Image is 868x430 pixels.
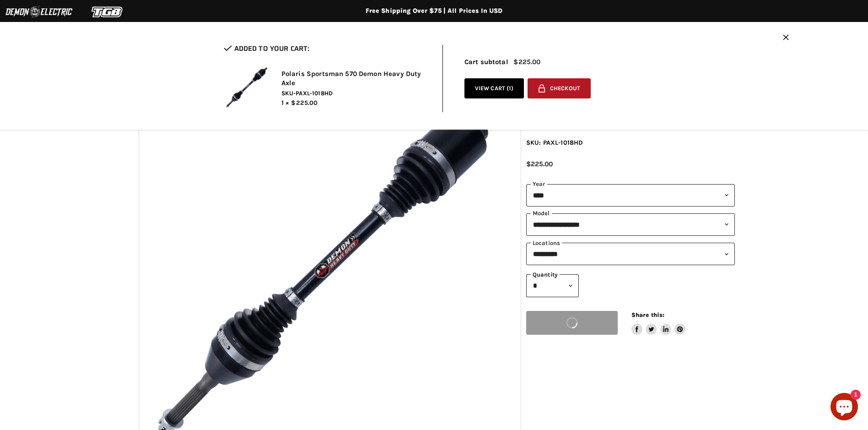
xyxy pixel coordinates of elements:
span: Share this: [631,311,664,318]
span: $225.00 [526,160,553,168]
div: SKU: PAXL-1018HD [526,138,735,147]
aside: Share this: [631,311,686,335]
img: Polaris Sportsman 570 Demon Heavy Duty Axle [224,65,270,110]
img: Demon Electric Logo 2 [5,3,73,21]
span: Cart subtotal [464,58,508,66]
h2: Polaris Sportsman 570 Demon Heavy Duty Axle [281,70,429,87]
select: modal-name [526,213,735,236]
button: Close [783,34,789,42]
span: $225.00 [291,99,318,107]
select: year [526,184,735,207]
span: SKU-PAXL-1018HD [281,89,429,98]
select: keys [526,243,735,265]
span: $225.00 [513,58,540,66]
select: Quantity [526,274,579,297]
span: 1 × [281,99,289,107]
span: Checkout [550,85,580,92]
h2: Added to your cart: [224,45,429,53]
inbox-online-store-chat: Shopify online store chat [828,393,861,423]
img: TGB Logo 2 [73,3,142,21]
span: 1 [509,85,511,92]
a: View cart (1) [464,78,524,99]
form: cart checkout [524,78,591,102]
div: Free Shipping Over $75 | All Prices In USD [68,7,800,15]
button: Checkout [528,78,591,99]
